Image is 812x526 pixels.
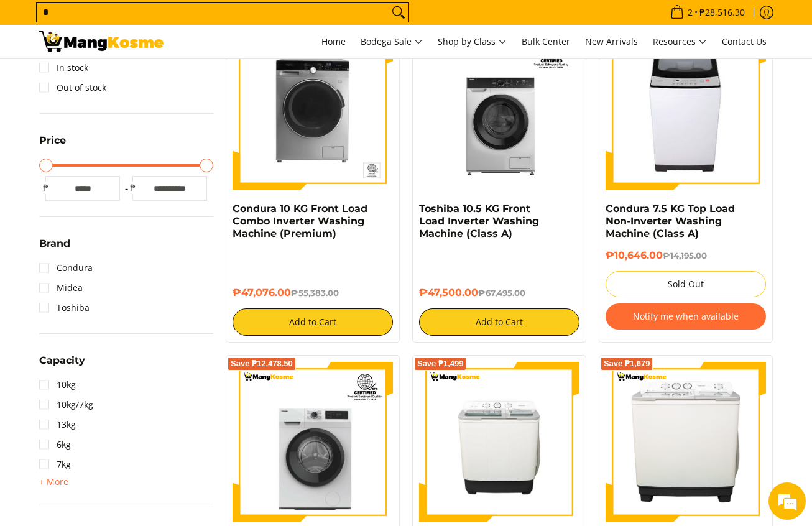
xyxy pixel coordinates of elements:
[417,360,464,367] span: Save ₱1,499
[231,360,293,367] span: Save ₱12,478.50
[606,203,735,239] a: Condura 7.5 KG Top Load Non-Inverter Washing Machine (Class A)
[39,375,76,395] a: 10kg
[39,435,71,454] a: 6kg
[233,308,393,336] button: Add to Cart
[647,25,713,58] a: Resources
[39,415,76,435] a: 13kg
[315,25,352,58] a: Home
[361,34,423,50] span: Bodega Sale
[39,31,164,52] img: Washing Machines l Mang Kosme: Home Appliances Warehouse Sale Partner
[126,182,139,194] span: ₱
[419,287,579,299] h6: ₱47,500.00
[39,356,85,375] summary: Open
[686,8,694,17] span: 2
[419,30,579,190] img: Toshiba 10.5 KG Front Load Inverter Washing Machine (Class A)
[39,356,85,366] span: Capacity
[722,35,767,47] span: Contact Us
[515,25,576,58] a: Bulk Center
[478,288,525,298] del: ₱67,495.00
[354,25,429,58] a: Bodega Sale
[65,70,209,86] div: Chat with us now
[39,136,66,155] summary: Open
[39,258,93,278] a: Condura
[438,34,507,50] span: Shop by Class
[606,303,766,330] button: Notify me when available
[606,271,766,297] button: Sold Out
[611,30,761,190] img: condura-7.5kg-topload-non-inverter-washing-machine-class-c-full-view-mang-kosme
[663,251,707,261] del: ₱14,195.00
[419,203,539,239] a: Toshiba 10.5 KG Front Load Inverter Washing Machine (Class A)
[522,35,570,47] span: Bulk Center
[667,6,749,19] span: •
[698,8,747,17] span: ₱28,516.30
[606,362,766,522] img: Condura 10.5 KG Twin Tub Washing Machine (Premium)
[39,454,71,474] a: 7kg
[39,477,68,487] span: + More
[6,339,237,383] textarea: Type your message and hit 'Enter'
[585,35,638,47] span: New Arrivals
[39,58,88,78] a: In stock
[176,25,773,58] nav: Main Menu
[39,298,90,318] a: Toshiba
[39,78,106,98] a: Out of stock
[604,360,650,367] span: Save ₱1,679
[72,157,172,282] span: We're online!
[431,25,513,58] a: Shop by Class
[39,239,70,258] summary: Open
[39,239,70,249] span: Brand
[579,25,644,58] a: New Arrivals
[233,362,393,522] img: Toshiba 7.5 KG Front Load Washing Machine (Class A)
[39,474,68,489] summary: Open
[419,364,579,520] img: Condura 8.5 KG Crystal Lid, Twin Tub Washing Machine (Premium)
[39,182,52,194] span: ₱
[39,395,93,415] a: 10kg/7kg
[321,35,346,47] span: Home
[39,136,66,145] span: Price
[716,25,773,58] a: Contact Us
[233,203,367,239] a: Condura 10 KG Front Load Combo Inverter Washing Machine (Premium)
[233,287,393,299] h6: ₱47,076.00
[233,30,393,190] img: Condura 10 KG Front Load Combo Inverter Washing Machine (Premium)
[653,34,707,50] span: Resources
[389,3,408,22] button: Search
[39,278,83,298] a: Midea
[291,288,339,298] del: ₱55,383.00
[419,308,579,336] button: Add to Cart
[204,6,234,36] div: Minimize live chat window
[606,249,766,262] h6: ₱10,646.00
